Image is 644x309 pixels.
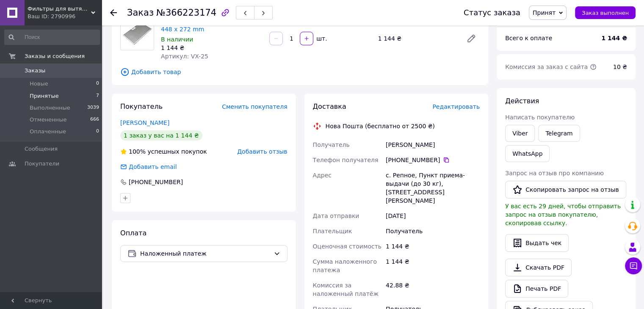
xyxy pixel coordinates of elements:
a: Печать PDF [505,280,568,298]
a: [PERSON_NAME] [120,119,169,126]
div: [PHONE_NUMBER] [128,178,184,186]
span: Сумма наложенного платежа [313,258,377,273]
div: [PERSON_NAME] [384,137,481,152]
span: Доставка [313,102,346,110]
span: Действия [505,97,539,105]
span: 0 [96,80,99,88]
span: Адрес [313,172,332,179]
span: Отмененные [30,116,66,124]
span: Оплаченные [30,128,66,135]
div: 1 144 ₴ [384,239,481,254]
span: В наличии [161,36,193,43]
a: Telegram [538,125,580,142]
button: Чат с покупателем [625,257,642,274]
button: Заказ выполнен [575,6,636,19]
span: Плательщик [313,228,352,235]
span: Добавить товар [120,67,480,77]
div: 42.88 ₴ [384,278,481,301]
div: 1 144 ₴ [375,33,459,44]
span: Всего к оплате [505,35,552,41]
a: Фильтр жировой для вытяжки 448 x 272 mm [161,17,257,33]
div: Добавить email [119,163,178,171]
span: 7 [96,92,99,100]
input: Поиск [4,30,100,45]
div: Ваш ID: 2790996 [28,13,102,20]
span: Добавить отзыв [237,148,287,155]
span: Написать покупателю [505,114,575,121]
button: Скопировать запрос на отзыв [505,181,626,199]
span: Телефон получателя [313,157,379,163]
a: Редактировать [463,30,480,47]
span: Принятые [30,92,59,100]
div: 1 144 ₴ [384,254,481,278]
div: Вернуться назад [110,8,117,17]
span: 3039 [87,104,99,112]
span: Комиссия за заказ с сайта [505,63,597,70]
div: Добавить email [128,163,178,171]
span: Сообщения [25,145,58,153]
div: [PHONE_NUMBER] [386,156,480,164]
button: Выдать чек [505,234,569,252]
span: Наложенный платеж [140,249,270,258]
div: 1 заказ у вас на 1 144 ₴ [120,130,202,141]
div: Статус заказа [464,8,520,17]
div: [DATE] [384,208,481,223]
span: Дата отправки [313,212,359,219]
span: Артикул: VX-25 [161,53,208,60]
div: Нова Пошта (бесплатно от 2500 ₴) [323,122,437,130]
span: Запрос на отзыв про компанию [505,170,604,177]
img: Фильтр жировой для вытяжки 448 x 272 mm [121,21,154,46]
span: 0 [96,128,99,135]
span: Получатель [313,141,350,148]
span: Новые [30,80,48,88]
b: 1 144 ₴ [601,35,627,41]
div: 1 144 ₴ [161,44,263,52]
div: 10 ₴ [608,58,632,76]
span: №366223174 [156,8,216,18]
div: шт. [314,34,328,43]
span: Покупатель [120,102,163,110]
span: 100% [129,148,146,155]
span: Сменить покупателя [222,103,287,110]
a: WhatsApp [505,145,550,162]
span: Оплата [120,229,146,237]
span: Комиссия за наложенный платёж [313,282,379,297]
span: Принят [533,9,556,16]
span: Фильтры для вытяжек [28,5,91,13]
span: Заказы [25,67,45,74]
a: Скачать PDF [505,259,572,276]
div: успешных покупок [120,147,207,156]
span: Заказы и сообщения [25,52,85,60]
div: с. Репное, Пункт приема-выдачи (до 30 кг), [STREET_ADDRESS][PERSON_NAME] [384,168,481,208]
span: Оценочная стоимость [313,243,382,250]
span: Заказ выполнен [582,10,629,16]
span: Заказ [127,8,154,18]
span: Покупатели [25,160,59,168]
span: Редактировать [432,103,480,110]
a: Viber [505,125,535,142]
span: У вас есть 29 дней, чтобы отправить запрос на отзыв покупателю, скопировав ссылку. [505,203,621,226]
span: 666 [90,116,99,124]
span: Выполненные [30,104,70,112]
div: Получатель [384,223,481,239]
